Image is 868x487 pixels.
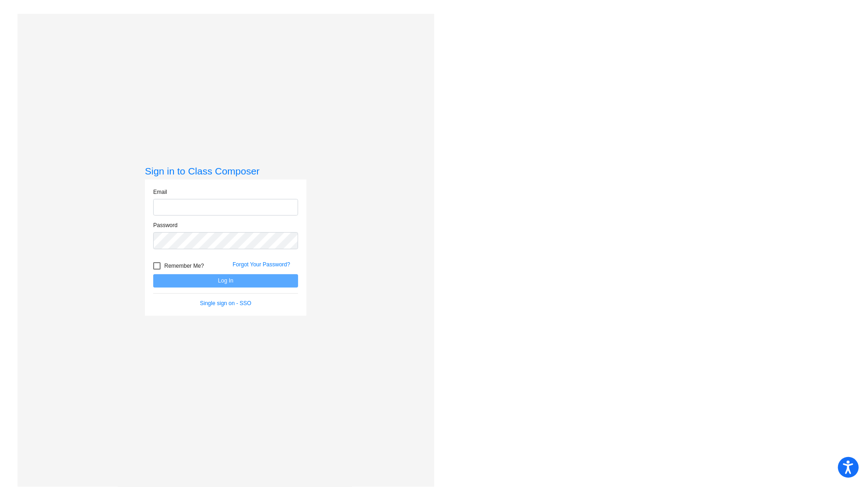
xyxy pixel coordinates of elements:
h3: Sign in to Class Composer [145,165,306,177]
label: Email [153,188,167,196]
span: Remember Me? [164,260,204,271]
a: Forgot Your Password? [233,261,290,268]
button: Log In [153,274,298,288]
a: Single sign on - SSO [200,300,251,307]
label: Password [153,221,178,229]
